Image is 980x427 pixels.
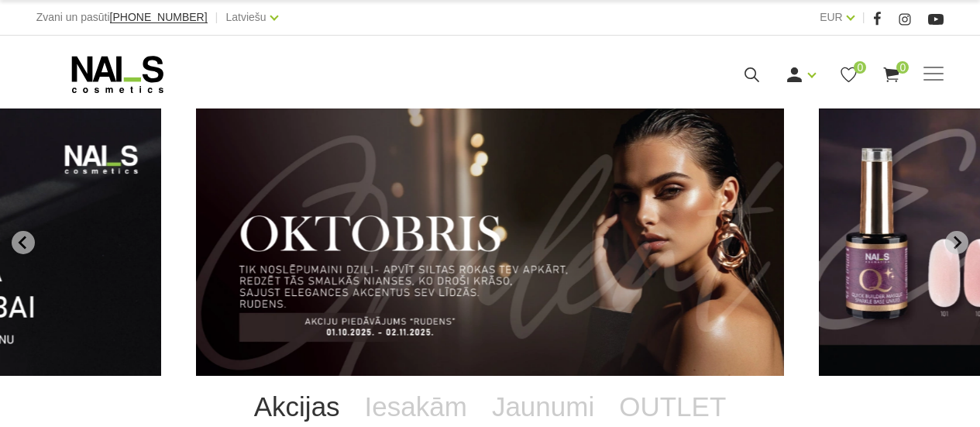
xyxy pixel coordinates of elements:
[110,12,208,23] a: [PHONE_NUMBER]
[36,8,208,27] div: Zvani un pasūti
[226,8,266,26] a: Latviešu
[945,231,968,254] button: Next slide
[896,61,909,74] span: 0
[882,65,901,84] a: 0
[862,8,865,27] span: |
[215,8,218,27] span: |
[820,8,843,26] a: EUR
[196,108,784,376] li: 1 of 11
[12,231,35,254] button: Go to last slide
[854,61,866,74] span: 0
[839,65,858,84] a: 0
[110,11,208,23] span: [PHONE_NUMBER]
